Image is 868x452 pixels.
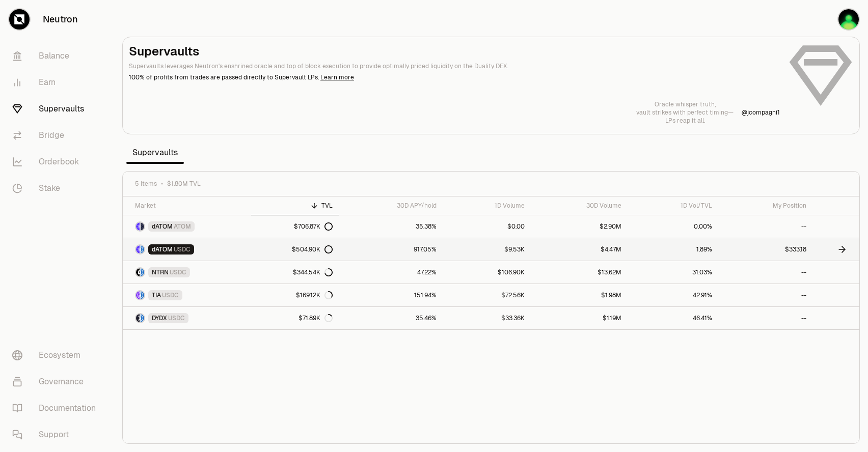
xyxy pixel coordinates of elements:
img: TIA Logo [136,291,140,299]
a: 35.38% [339,215,443,238]
img: ATOM Logo [141,222,144,231]
a: $2.90M [531,215,628,238]
p: @ jcompagni1 [742,108,780,117]
img: USDC Logo [141,245,144,253]
h2: Supervaults [129,43,780,60]
a: 31.03% [628,261,718,284]
a: $106.90K [443,261,531,284]
a: -- [718,284,812,306]
a: 35.46% [339,307,443,329]
div: $706.87K [294,222,333,231]
img: dATOM Logo [136,222,140,231]
a: @jcompagni1 [742,108,780,117]
a: $333.18 [718,238,812,261]
a: DYDX LogoUSDC LogoDYDXUSDC [123,307,251,329]
span: ATOM [174,222,191,231]
a: 47.22% [339,261,443,284]
a: 42.91% [628,284,718,306]
span: 5 items [135,180,157,188]
img: USDC Logo [141,268,144,276]
span: USDC [174,245,191,253]
img: USDC Logo [141,314,144,322]
a: $1.98M [531,284,628,306]
span: dATOM [152,245,173,253]
a: Governance [4,369,110,395]
a: 151.94% [339,284,443,306]
a: Documentation [4,395,110,421]
a: Ecosystem [4,342,110,369]
a: -- [718,215,812,238]
div: My Position [724,202,806,210]
a: TIA LogoUSDC LogoTIAUSDC [123,284,251,306]
a: Support [4,421,110,448]
a: $9.53K [443,238,531,261]
span: NTRN [152,268,169,276]
a: $344.54K [251,261,338,284]
a: Bridge [4,122,110,149]
div: $344.54K [293,268,333,276]
span: USDC [170,268,186,276]
a: Stake [4,175,110,202]
div: Market [135,202,245,210]
a: $706.87K [251,215,338,238]
a: $4.47M [531,238,628,261]
a: Earn [4,69,110,96]
a: 1.89% [628,238,718,261]
p: Supervaults leverages Neutron's enshrined oracle and top of block execution to provide optimally ... [129,62,780,71]
div: $169.12K [296,291,333,299]
span: DYDX [152,314,167,322]
img: terrastation [838,9,859,30]
a: dATOM LogoATOM LogodATOMATOM [123,215,251,238]
p: 100% of profits from trades are passed directly to Supervault LPs. [129,73,780,82]
p: LPs reap it all. [636,117,734,125]
div: 1D Vol/TVL [634,202,712,210]
div: $71.89K [299,314,333,322]
a: $0.00 [443,215,531,238]
a: Oracle whisper truth,vault strikes with perfect timing—LPs reap it all. [636,100,734,125]
span: USDC [162,291,179,299]
a: dATOM LogoUSDC LogodATOMUSDC [123,238,251,261]
a: $72.56K [443,284,531,306]
div: 1D Volume [449,202,525,210]
a: Supervaults [4,96,110,122]
span: Supervaults [126,143,184,163]
div: 30D APY/hold [345,202,437,210]
a: -- [718,307,812,329]
a: $33.36K [443,307,531,329]
a: Orderbook [4,149,110,175]
div: $504.90K [292,245,333,253]
p: vault strikes with perfect timing— [636,108,734,117]
div: 30D Volume [537,202,621,210]
a: -- [718,261,812,284]
a: Balance [4,43,110,69]
span: USDC [168,314,185,322]
a: 46.41% [628,307,718,329]
p: Oracle whisper truth, [636,100,734,108]
a: $1.19M [531,307,628,329]
a: NTRN LogoUSDC LogoNTRNUSDC [123,261,251,284]
a: $169.12K [251,284,338,306]
a: 0.00% [628,215,718,238]
a: $71.89K [251,307,338,329]
a: Learn more [320,73,354,81]
img: USDC Logo [141,291,144,299]
span: dATOM [152,222,173,231]
img: NTRN Logo [136,268,140,276]
img: DYDX Logo [136,314,140,322]
a: 917.05% [339,238,443,261]
div: TVL [257,202,332,210]
span: $1.80M TVL [167,180,201,188]
span: TIA [152,291,161,299]
img: dATOM Logo [136,245,140,253]
a: $504.90K [251,238,338,261]
a: $13.62M [531,261,628,284]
